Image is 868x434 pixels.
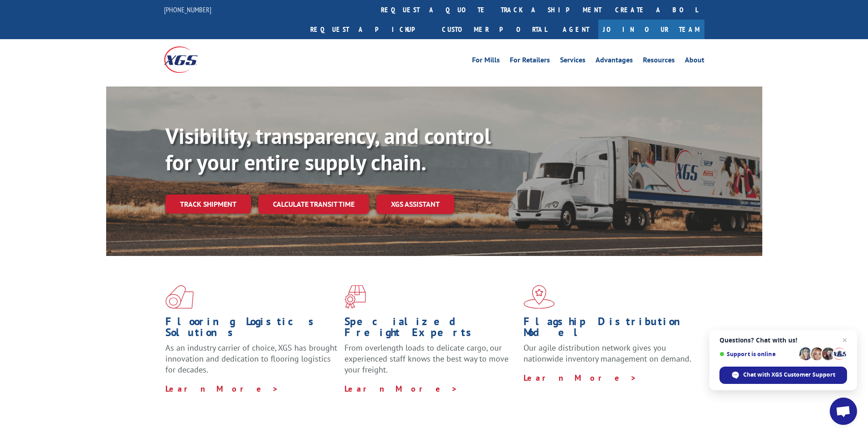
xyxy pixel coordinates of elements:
[510,56,550,66] a: For Retailers
[165,383,279,394] a: Learn More >
[598,20,704,39] a: Join Our Team
[165,194,251,214] a: Track shipment
[165,285,194,309] img: xgs-icon-total-supply-chain-intelligence-red
[524,285,555,309] img: xgs-icon-flagship-distribution-model-red
[165,122,491,176] b: Visibility, transparency, and control for your entire supply chain.
[303,20,435,39] a: Request a pickup
[258,194,369,214] a: Calculate transit time
[719,351,796,357] span: Support is online
[643,56,675,66] a: Resources
[344,316,517,342] h1: Specialized Freight Experts
[435,20,554,39] a: Customer Portal
[524,342,691,364] span: Our agile distribution network gives you nationwide inventory management on demand.
[165,316,338,342] h1: Flooring Logistics Solutions
[165,342,337,375] span: As an industry carrier of choice, XGS has brought innovation and dedication to flooring logistics...
[839,335,850,346] span: Close chat
[719,337,847,344] span: Questions? Chat with us!
[596,56,633,66] a: Advantages
[376,194,454,214] a: XGS ASSISTANT
[164,5,211,14] a: [PHONE_NUMBER]
[524,316,696,342] h1: Flagship Distribution Model
[719,367,847,384] div: Chat with XGS Customer Support
[344,342,517,383] p: From overlength loads to delicate cargo, our experienced staff knows the best way to move your fr...
[830,398,857,425] div: Open chat
[560,56,586,66] a: Services
[344,285,366,309] img: xgs-icon-focused-on-flooring-red
[344,383,458,394] a: Learn More >
[524,373,637,383] a: Learn More >
[554,20,598,39] a: Agent
[472,56,500,66] a: For Mills
[743,371,835,379] span: Chat with XGS Customer Support
[685,56,704,66] a: About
